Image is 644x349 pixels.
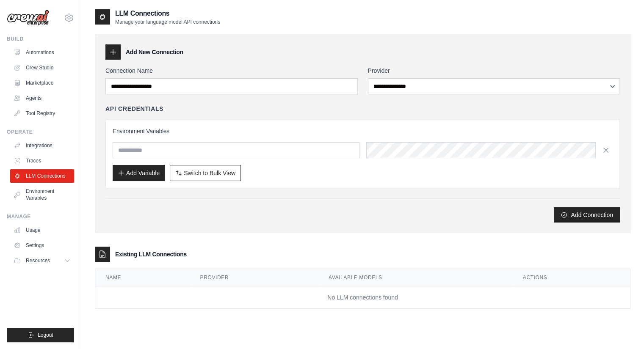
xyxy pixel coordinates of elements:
div: Manage [7,213,74,220]
a: Usage [10,223,74,237]
a: Crew Studio [10,61,74,74]
button: Switch to Bulk View [170,165,241,181]
img: Logo [7,10,49,26]
button: Resources [10,254,74,267]
a: Environment Variables [10,184,74,205]
a: Agents [10,91,74,105]
a: Tool Registry [10,107,74,120]
h3: Existing LLM Connections [115,250,187,258]
a: Integrations [10,139,74,152]
div: Build [7,36,74,42]
h3: Environment Variables [113,127,613,135]
a: LLM Connections [10,169,74,183]
h4: API Credentials [105,104,163,113]
button: Logout [7,328,74,342]
p: Manage your language model API connections [115,19,220,25]
a: Automations [10,46,74,59]
th: Actions [513,269,630,286]
a: Traces [10,154,74,168]
a: Settings [10,239,74,252]
button: Add Connection [554,207,620,223]
span: Switch to Bulk View [184,169,235,177]
span: Resources [26,257,50,264]
label: Connection Name [105,66,358,75]
span: Logout [38,332,53,338]
button: Add Variable [113,165,165,181]
th: Name [95,269,190,286]
th: Provider [190,269,318,286]
h2: LLM Connections [115,8,220,19]
a: Marketplace [10,76,74,90]
th: Available Models [318,269,513,286]
h3: Add New Connection [126,48,183,56]
td: No LLM connections found [95,286,630,309]
label: Provider [368,66,620,75]
div: Operate [7,129,74,135]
